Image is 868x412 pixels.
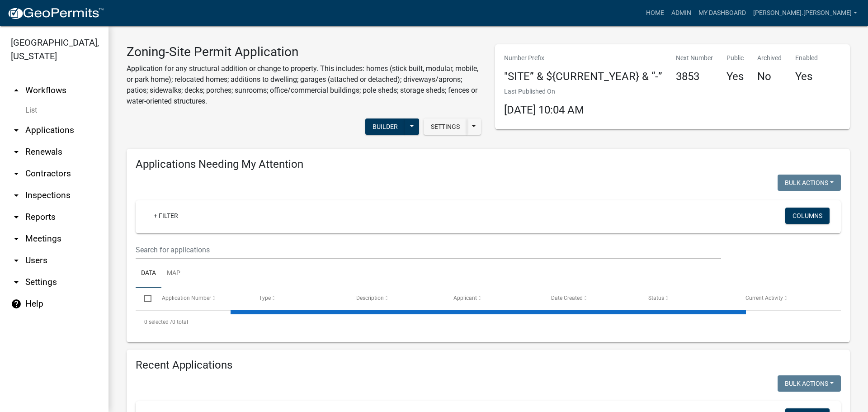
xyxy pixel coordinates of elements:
[504,70,662,83] h4: "SITE” & ${CURRENT_YEAR} & “-”
[726,70,744,83] h4: Yes
[676,70,713,83] h4: 3853
[161,259,186,288] a: Map
[348,288,445,309] datatable-header-cell: Description
[11,298,22,309] i: help
[11,277,22,288] i: arrow_drop_down
[136,158,841,171] h4: Applications Needing My Attention
[11,233,22,244] i: arrow_drop_down
[737,288,834,309] datatable-header-cell: Current Activity
[745,295,783,301] span: Current Activity
[642,5,668,22] a: Home
[453,295,477,301] span: Applicant
[11,147,22,157] i: arrow_drop_down
[785,208,830,224] button: Columns
[750,5,861,22] a: [PERSON_NAME].[PERSON_NAME]
[551,295,583,301] span: Date Created
[504,104,584,116] span: [DATE] 10:04 AM
[136,359,841,372] h4: Recent Applications
[136,288,153,309] datatable-header-cell: Select
[11,190,22,201] i: arrow_drop_down
[11,168,22,179] i: arrow_drop_down
[778,375,841,392] button: Bulk Actions
[11,255,22,266] i: arrow_drop_down
[11,212,22,223] i: arrow_drop_down
[127,44,481,60] h3: Zoning-Site Permit Application
[424,118,467,135] button: Settings
[668,5,695,22] a: Admin
[153,288,250,309] datatable-header-cell: Application Number
[726,53,744,63] p: Public
[542,288,639,309] datatable-header-cell: Date Created
[356,295,384,301] span: Description
[127,63,481,107] p: Application for any structural addition or change to property. This includes: homes (stick built,...
[146,208,185,224] a: + Filter
[795,70,818,83] h4: Yes
[640,288,737,309] datatable-header-cell: Status
[504,87,584,96] p: Last Published On
[136,311,841,333] div: 0 total
[365,118,405,135] button: Builder
[757,53,782,63] p: Archived
[504,53,662,63] p: Number Prefix
[676,53,713,63] p: Next Number
[259,295,271,301] span: Type
[778,175,841,191] button: Bulk Actions
[445,288,542,309] datatable-header-cell: Applicant
[11,125,22,136] i: arrow_drop_down
[757,70,782,83] h4: No
[136,259,161,288] a: Data
[11,85,22,96] i: arrow_drop_up
[795,53,818,63] p: Enabled
[648,295,664,301] span: Status
[144,319,172,325] span: 0 selected /
[695,5,750,22] a: My Dashboard
[162,295,211,301] span: Application Number
[250,288,348,309] datatable-header-cell: Type
[136,241,721,259] input: Search for applications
